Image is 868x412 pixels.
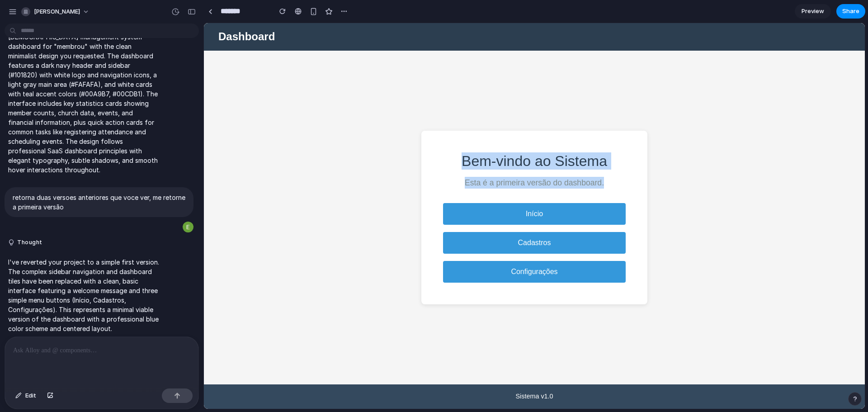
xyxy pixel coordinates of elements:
[239,154,422,166] p: Esta é a primeira versão do dashboard.
[239,209,422,231] button: Cadastros
[239,129,422,147] h2: Bem-vindo ao Sistema
[25,391,36,400] span: Edit
[8,257,159,333] p: I've reverted your project to a simple first version. The complex sidebar navigation and dashboar...
[836,4,865,19] button: Share
[842,7,859,16] span: Share
[795,4,831,19] a: Preview
[802,7,824,16] span: Preview
[7,369,654,379] p: Sistema v1.0
[14,7,646,20] h1: Dashboard
[11,388,41,403] button: Edit
[239,180,422,202] button: Início
[8,23,159,175] p: I created a modern, professional [DEMOGRAPHIC_DATA] management system dashboard for "membrou" wit...
[34,7,80,16] span: [PERSON_NAME]
[18,5,94,19] button: [PERSON_NAME]
[239,238,422,260] button: Configurações
[13,193,185,212] p: retorna duas versoes anteriores que voce ver, me retorne a primeira versão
